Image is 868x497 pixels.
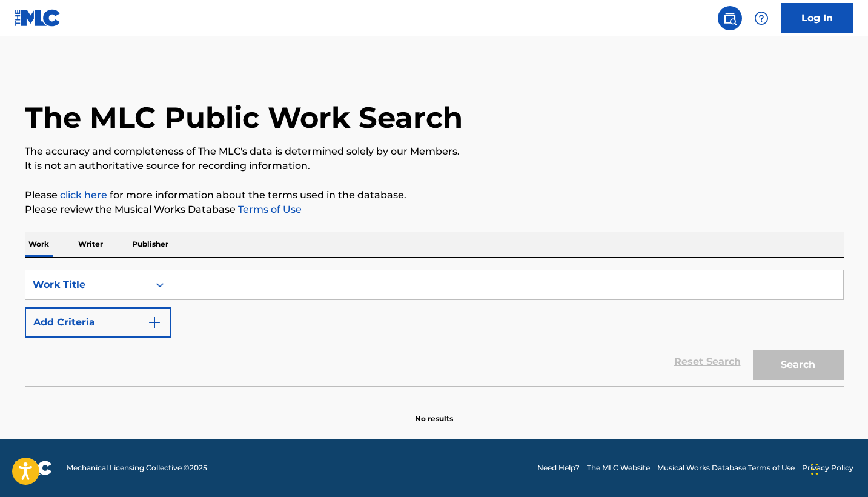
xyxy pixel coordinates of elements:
a: Public Search [718,6,742,30]
img: MLC Logo [15,9,61,27]
a: The MLC Website [587,462,650,473]
p: Please review the Musical Works Database [25,202,844,217]
button: Add Criteria [25,307,171,338]
form: Search Form [25,270,844,386]
p: No results [415,399,453,424]
a: Terms of Use [236,204,302,215]
span: Mechanical Licensing Collective © 2025 [67,462,207,473]
p: Please for more information about the terms used in the database. [25,188,844,202]
div: Work Title [33,278,142,292]
a: Musical Works Database Terms of Use [657,462,795,473]
p: Publisher [128,232,172,257]
img: 9d2ae6d4665cec9f34b9.svg [147,315,162,330]
div: Help [749,6,774,30]
a: click here [60,189,107,201]
p: Writer [75,232,107,257]
img: logo [15,461,52,475]
p: It is not an authoritative source for recording information. [25,159,844,173]
p: Work [25,232,53,257]
a: Need Help? [537,462,580,473]
a: Log In [781,3,853,33]
iframe: Chat Widget [807,439,868,497]
h1: The MLC Public Work Search [25,99,463,136]
a: Privacy Policy [802,462,853,473]
p: The accuracy and completeness of The MLC's data is determined solely by our Members. [25,144,844,159]
div: Drag [811,451,818,487]
img: help [754,11,769,25]
img: search [723,11,737,25]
